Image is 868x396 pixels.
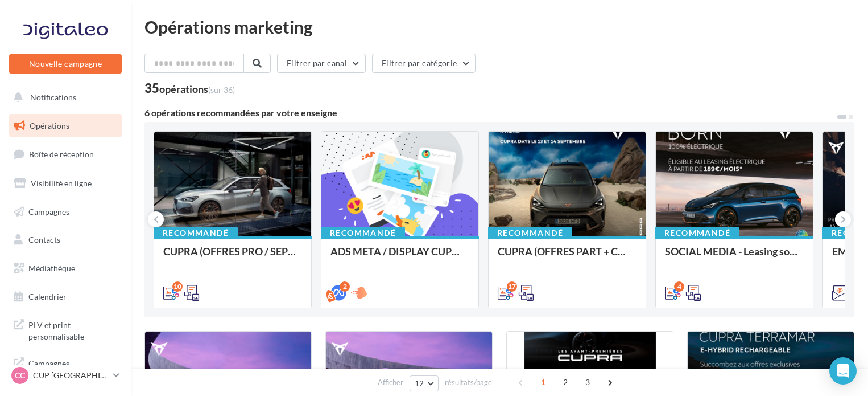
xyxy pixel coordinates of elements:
div: 2 [340,281,350,292]
a: PLV et print personnalisable [7,313,124,346]
div: 17 [507,281,517,292]
span: (sur 36) [208,85,235,95]
span: 3 [578,373,597,391]
div: opérations [159,84,235,94]
span: Visibilité en ligne [31,178,92,188]
button: Filtrer par catégorie [372,54,476,73]
span: Campagnes [28,206,69,216]
button: 12 [410,375,439,391]
button: Nouvelle campagne [9,54,122,74]
a: Visibilité en ligne [7,172,124,195]
div: 6 opérations recommandées par votre enseigne [144,108,836,117]
span: 1 [534,373,552,391]
div: Open Intercom Messenger [829,357,857,385]
span: Opérations [30,121,69,130]
span: Calendrier [28,292,67,301]
a: Opérations [7,114,124,138]
div: Recommandé [154,227,238,239]
a: Boîte de réception [7,142,124,166]
span: Campagnes DataOnDemand [28,356,117,380]
span: PLV et print personnalisable [28,317,117,342]
a: Médiathèque [7,256,124,280]
div: SOCIAL MEDIA - Leasing social électrique - CUPRA Born [665,246,804,268]
div: Recommandé [655,227,739,239]
button: Notifications [7,85,119,109]
span: Notifications [30,92,76,102]
div: 10 [172,281,183,292]
span: Boîte de réception [29,149,94,159]
a: Calendrier [7,285,124,309]
div: CUPRA (OFFRES PART + CUPRA DAYS / SEPT) - SOCIAL MEDIA [498,246,636,268]
span: Contacts [28,235,60,244]
button: Filtrer par canal [277,54,366,73]
div: 4 [674,281,684,292]
a: Campagnes [7,200,124,224]
div: 35 [144,82,235,95]
div: Recommandé [321,227,405,239]
p: CUP [GEOGRAPHIC_DATA] [33,370,109,381]
div: ADS META / DISPLAY CUPRA DAYS Septembre 2025 [330,246,469,268]
a: CC CUP [GEOGRAPHIC_DATA] [9,365,122,386]
span: 12 [415,379,424,388]
div: Opérations marketing [144,18,854,35]
span: Afficher [378,377,403,388]
span: CC [15,370,25,381]
a: Campagnes DataOnDemand [7,351,124,385]
a: Contacts [7,228,124,252]
span: Médiathèque [28,263,75,273]
span: 2 [556,373,574,391]
div: Recommandé [488,227,572,239]
div: CUPRA (OFFRES PRO / SEPT) - SOCIAL MEDIA [163,246,302,268]
span: résultats/page [445,377,492,388]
